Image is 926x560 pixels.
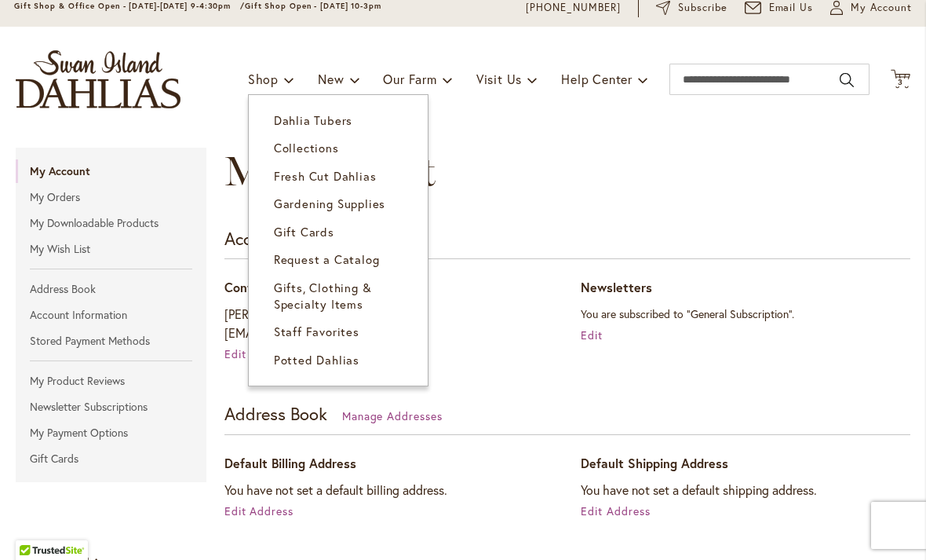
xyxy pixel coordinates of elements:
[274,324,359,339] span: Staff Favorites
[16,421,206,445] a: My Payment Options
[898,77,903,87] span: 3
[274,168,377,184] span: Fresh Cut Dahlias
[224,481,554,500] address: You have not set a default billing address.
[274,352,359,368] span: Potted Dahlias
[383,71,436,87] span: Our Farm
[224,455,356,471] span: Default Billing Address
[561,71,633,87] span: Help Center
[16,211,206,235] a: My Downloadable Products
[16,159,206,183] strong: My Account
[476,71,522,87] span: Visit Us
[581,279,652,295] span: Newsletters
[16,329,206,353] a: Stored Payment Methods
[16,447,206,470] a: Gift Cards
[224,503,294,518] a: Edit Address
[274,112,352,128] span: Dahlia Tubers
[224,346,267,361] a: Edit
[16,395,206,419] a: Newsletter Subscriptions
[318,71,344,87] span: New
[248,71,279,87] span: Shop
[274,140,339,156] span: Collections
[224,305,554,342] p: [PERSON_NAME] [EMAIL_ADDRESS][DOMAIN_NAME]
[274,280,372,312] span: Gifts, Clothing & Specialty Items
[581,305,910,324] p: You are subscribed to "General Subscription".
[891,69,910,90] button: 3
[16,237,206,261] a: My Wish List
[224,227,374,250] strong: Account Information
[245,1,381,11] span: Gift Shop Open - [DATE] 10-3pm
[16,50,180,108] a: store logo
[581,455,728,471] span: Default Shipping Address
[224,346,246,361] span: Edit
[16,185,206,209] a: My Orders
[224,402,327,425] strong: Address Book
[16,369,206,393] a: My Product Reviews
[249,218,428,246] a: Gift Cards
[16,303,206,327] a: Account Information
[224,146,436,196] span: My Account
[274,196,385,211] span: Gardening Supplies
[224,279,343,295] span: Contact Information
[581,503,651,518] a: Edit Address
[581,481,910,500] address: You have not set a default shipping address.
[274,251,380,267] span: Request a Catalog
[14,1,245,11] span: Gift Shop & Office Open - [DATE]-[DATE] 9-4:30pm /
[581,328,603,342] a: Edit
[16,277,206,301] a: Address Book
[342,408,443,423] a: Manage Addresses
[12,504,56,548] iframe: Launch Accessibility Center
